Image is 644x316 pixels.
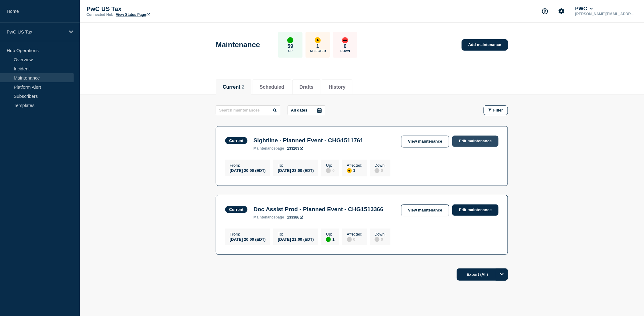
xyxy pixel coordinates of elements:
[452,204,499,216] a: Edit maintenance
[278,163,314,168] p: To :
[254,146,276,151] span: maintenance
[401,136,449,147] a: View maintenance
[223,84,244,90] button: Current 2
[287,37,293,43] div: up
[329,84,345,90] button: History
[229,207,243,212] div: Current
[254,137,363,144] h3: Sightline - Planned Event - CHG1511761
[539,5,551,18] button: Support
[229,138,243,143] div: Current
[230,163,266,168] p: From :
[216,41,260,49] h1: Maintenance
[254,215,284,219] p: page
[287,146,303,151] a: 133203
[375,168,386,173] div: 0
[310,49,326,53] p: Affected
[254,215,276,219] span: maintenance
[288,49,292,53] p: Up
[230,232,266,236] p: From :
[315,37,321,43] div: affected
[344,43,347,49] p: 0
[254,146,284,151] p: page
[347,168,352,173] div: affected
[326,168,334,173] div: 0
[242,84,244,90] span: 2
[230,236,266,242] div: [DATE] 20:00 (EDT)
[260,84,284,90] button: Scheduled
[574,6,594,12] button: PWC
[216,105,280,115] input: Search maintenances
[326,163,334,168] p: Up :
[116,12,150,17] a: View Status Page
[230,168,266,173] div: [DATE] 20:00 (EDT)
[462,39,508,51] a: Add maintenance
[326,237,331,242] div: up
[278,232,314,236] p: To :
[278,236,314,242] div: [DATE] 21:00 (EDT)
[347,163,362,168] p: Affected :
[401,204,449,216] a: View maintenance
[493,108,503,112] span: Filter
[375,232,386,236] p: Down :
[555,5,568,18] button: Account settings
[288,105,325,115] button: All dates
[287,215,303,219] a: 133386
[7,29,65,34] p: PwC US Tax
[375,237,380,242] div: disabled
[574,12,637,16] p: [PERSON_NAME][EMAIL_ADDRESS][PERSON_NAME][DOMAIN_NAME]
[317,43,319,49] p: 1
[86,5,208,12] p: PwC US Tax
[326,236,334,242] div: 1
[278,168,314,173] div: [DATE] 23:00 (EDT)
[457,268,508,281] button: Export (All)
[299,84,313,90] button: Drafts
[347,237,352,242] div: disabled
[291,108,307,112] p: All dates
[326,232,334,236] p: Up :
[347,236,362,242] div: 0
[375,236,386,242] div: 0
[375,163,386,168] p: Down :
[375,168,380,173] div: disabled
[452,136,499,147] a: Edit maintenance
[342,37,348,43] div: down
[341,49,350,53] p: Down
[496,268,508,281] button: Options
[347,168,362,173] div: 1
[288,43,293,49] p: 59
[86,12,114,17] p: Connected Hub
[326,168,331,173] div: disabled
[484,105,508,115] button: Filter
[254,206,383,213] h3: Doc Assist Prod - Planned Event - CHG1513366
[347,232,362,236] p: Affected :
